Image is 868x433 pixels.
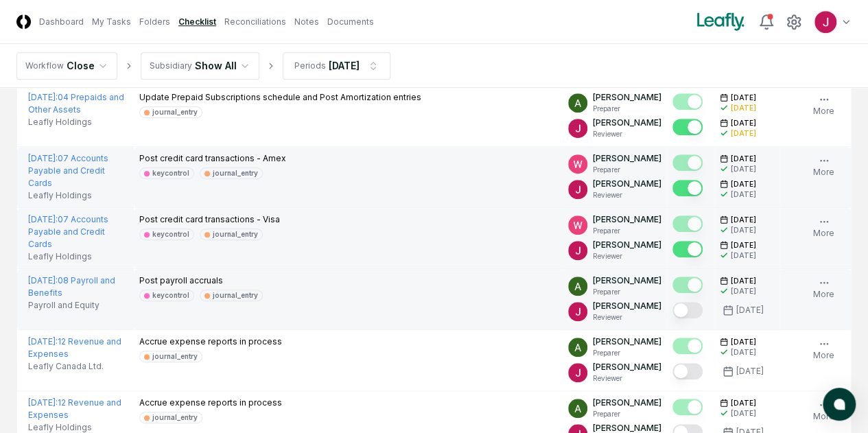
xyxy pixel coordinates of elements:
[28,397,58,408] span: [DATE] :
[593,300,661,312] p: [PERSON_NAME]
[672,119,703,135] button: Mark complete
[28,250,92,263] span: Leafly Holdings
[672,93,703,110] button: Mark complete
[329,58,360,73] div: [DATE]
[731,128,756,139] div: [DATE]
[139,336,282,348] p: Accrue expense reports in process
[731,286,756,296] div: [DATE]
[731,154,756,164] span: [DATE]
[28,92,124,115] a: [DATE]:04 Prepaids and Other Assets
[16,52,390,80] nav: breadcrumb
[568,93,587,113] img: ACg8ocKKg2129bkBZaX4SAoUQtxLaQ4j-f2PQjMuak4pDCyzCI-IvA=s96-c
[92,16,131,28] a: My Tasks
[139,16,170,28] a: Folders
[810,397,837,425] button: More
[152,229,189,239] div: keycontrol
[28,275,58,285] span: [DATE] :
[568,180,587,199] img: ACg8ocJfBSitaon9c985KWe3swqK2kElzkAv-sHk65QWxGQz4ldowg=s96-c
[568,215,587,235] img: ACg8ocIceHSWyQfagGvDoxhDyw_3B2kX-HJcUhl_gb0t8GGG-Ydwuw=s96-c
[213,229,258,239] div: journal_entry
[810,274,837,303] button: More
[731,164,756,174] div: [DATE]
[283,52,390,80] button: Periods[DATE]
[139,397,282,409] p: Accrue expense reports in process
[152,351,198,362] div: journal_entry
[823,388,856,421] button: atlas-launcher
[593,251,661,261] p: Reviewer
[593,129,661,139] p: Reviewer
[731,179,756,189] span: [DATE]
[150,60,192,72] div: Subsidiary
[327,16,374,28] a: Documents
[593,287,661,297] p: Preparer
[568,338,587,357] img: ACg8ocKKg2129bkBZaX4SAoUQtxLaQ4j-f2PQjMuak4pDCyzCI-IvA=s96-c
[152,107,198,117] div: journal_entry
[568,119,587,138] img: ACg8ocJfBSitaon9c985KWe3swqK2kElzkAv-sHk65QWxGQz4ldowg=s96-c
[810,336,837,364] button: More
[25,60,64,72] div: Workflow
[731,93,756,103] span: [DATE]
[593,226,661,236] p: Preparer
[593,178,661,190] p: [PERSON_NAME]
[593,190,661,200] p: Reviewer
[731,103,756,113] div: [DATE]
[28,214,108,249] a: [DATE]:07 Accounts Payable and Credit Cards
[731,347,756,358] div: [DATE]
[810,91,837,120] button: More
[672,399,703,415] button: Mark complete
[593,348,661,358] p: Preparer
[672,338,703,354] button: Mark complete
[139,152,286,165] p: Post credit card transactions - Amex
[593,152,661,165] p: [PERSON_NAME]
[731,276,756,286] span: [DATE]
[810,213,837,242] button: More
[28,299,99,312] span: Payroll and Equity
[593,409,661,419] p: Preparer
[568,154,587,174] img: ACg8ocIceHSWyQfagGvDoxhDyw_3B2kX-HJcUhl_gb0t8GGG-Ydwuw=s96-c
[731,215,756,225] span: [DATE]
[178,16,216,28] a: Checklist
[731,118,756,128] span: [DATE]
[593,274,661,287] p: [PERSON_NAME]
[568,399,587,418] img: ACg8ocKKg2129bkBZaX4SAoUQtxLaQ4j-f2PQjMuak4pDCyzCI-IvA=s96-c
[28,336,121,359] a: [DATE]:12 Revenue and Expenses
[294,60,326,72] div: Periods
[731,250,756,261] div: [DATE]
[593,213,661,226] p: [PERSON_NAME]
[568,241,587,260] img: ACg8ocJfBSitaon9c985KWe3swqK2kElzkAv-sHk65QWxGQz4ldowg=s96-c
[568,363,587,382] img: ACg8ocJfBSitaon9c985KWe3swqK2kElzkAv-sHk65QWxGQz4ldowg=s96-c
[593,239,661,251] p: [PERSON_NAME]
[139,91,421,104] p: Update Prepaid Subscriptions schedule and Post Amortization entries
[593,312,661,323] p: Reviewer
[28,92,58,102] span: [DATE] :
[28,189,92,202] span: Leafly Holdings
[672,302,703,318] button: Mark complete
[593,117,661,129] p: [PERSON_NAME]
[694,11,747,33] img: Leafly logo
[152,412,198,423] div: journal_entry
[28,214,58,224] span: [DATE] :
[213,290,258,301] div: journal_entry
[731,398,756,408] span: [DATE]
[593,373,661,384] p: Reviewer
[593,397,661,409] p: [PERSON_NAME]
[731,408,756,419] div: [DATE]
[16,14,31,29] img: Logo
[593,165,661,175] p: Preparer
[139,213,280,226] p: Post credit card transactions - Visa
[672,277,703,293] button: Mark complete
[213,168,258,178] div: journal_entry
[736,304,764,316] div: [DATE]
[731,189,756,200] div: [DATE]
[152,168,189,178] div: keycontrol
[568,277,587,296] img: ACg8ocKKg2129bkBZaX4SAoUQtxLaQ4j-f2PQjMuak4pDCyzCI-IvA=s96-c
[731,225,756,235] div: [DATE]
[28,116,92,128] span: Leafly Holdings
[139,274,263,287] p: Post payroll accruals
[593,361,661,373] p: [PERSON_NAME]
[28,360,104,373] span: Leafly Canada Ltd.
[28,153,58,163] span: [DATE] :
[672,241,703,257] button: Mark complete
[731,240,756,250] span: [DATE]
[224,16,286,28] a: Reconciliations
